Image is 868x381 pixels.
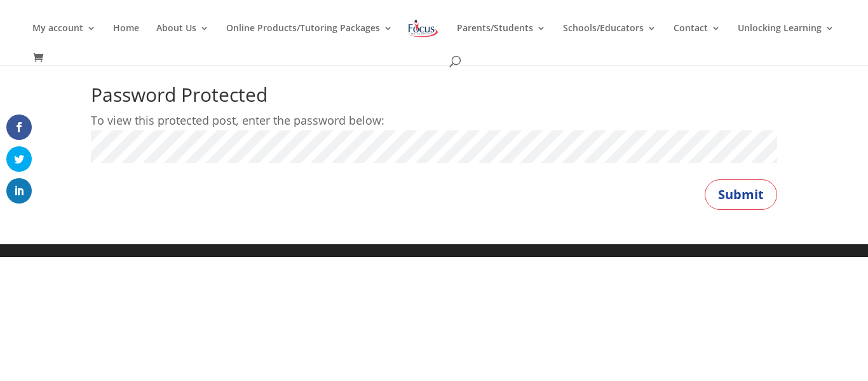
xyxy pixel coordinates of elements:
[563,24,656,53] a: Schools/Educators
[226,24,393,53] a: Online Products/Tutoring Packages
[674,24,721,53] a: Contact
[407,17,440,40] img: Focus on Learning
[156,24,209,53] a: About Us
[32,24,96,53] a: My account
[738,24,834,53] a: Unlocking Learning
[91,111,777,130] p: To view this protected post, enter the password below:
[91,85,777,111] h1: Password Protected
[705,179,777,210] button: Submit
[113,24,139,53] a: Home
[457,24,546,53] a: Parents/Students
